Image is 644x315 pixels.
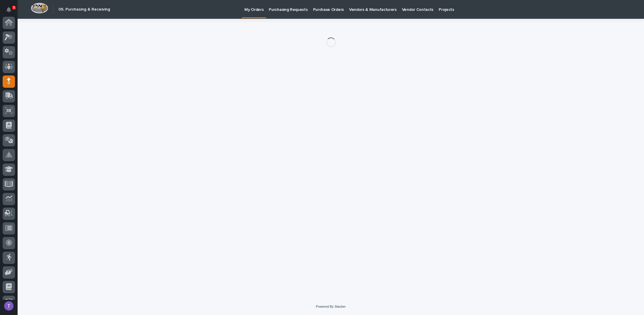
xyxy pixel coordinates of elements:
[58,7,110,12] h2: 05. Purchasing & Receiving
[31,3,48,14] img: Workspace Logo
[7,7,15,16] div: Notifications5
[316,305,346,308] a: Powered By Stacker
[3,300,15,312] button: users-avatar
[3,4,15,16] button: Notifications
[13,6,15,10] p: 5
